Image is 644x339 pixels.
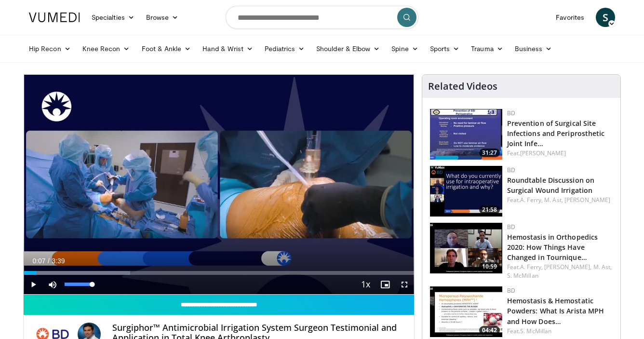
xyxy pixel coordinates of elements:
[520,196,543,204] a: A. Ferry,
[507,196,613,204] div: Feat.
[395,275,414,294] button: Fullscreen
[520,263,543,271] a: A. Ferry,
[52,257,65,265] span: 3:39
[43,275,62,294] button: Mute
[507,166,515,174] a: BD
[24,75,414,295] video-js: Video Player
[376,275,395,294] button: Enable picture-in-picture mode
[65,283,92,286] div: Volume Level
[86,8,140,27] a: Specialties
[48,257,50,265] span: /
[544,263,591,271] a: [PERSON_NAME],
[430,166,502,217] a: 21:58
[550,8,590,27] a: Favorites
[544,196,563,204] a: M. Ast,
[507,149,613,158] div: Feat.
[507,232,598,262] a: Hemostasis in Orthopedics 2020: How Things Have Changed in Tournique…
[226,6,418,29] input: Search topics, interventions
[197,39,259,58] a: Hand & Wrist
[479,149,500,157] span: 31:27
[428,81,497,92] h4: Related Videos
[507,223,515,231] a: BD
[520,149,566,157] a: [PERSON_NAME]
[386,39,424,58] a: Spine
[465,39,509,58] a: Trauma
[424,39,466,58] a: Sports
[596,8,615,27] a: S
[430,286,502,337] img: 74cdd7cb-f3ea-4baf-b85b-cffc470bdfa4.150x105_q85_crop-smart_upscale.jpg
[430,109,502,160] img: bdb02266-35f1-4bde-b55c-158a878fcef6.150x105_q85_crop-smart_upscale.jpg
[259,39,310,58] a: Pediatrics
[77,39,136,58] a: Knee Recon
[23,39,77,58] a: Hip Recon
[479,326,500,335] span: 04:42
[29,13,80,22] img: VuMedi Logo
[507,109,515,117] a: BD
[479,205,500,214] span: 21:58
[430,286,502,337] a: 04:42
[509,39,558,58] a: Business
[430,166,502,217] img: 63b980ac-32f1-48d0-8c7b-91567b14b7c6.150x105_q85_crop-smart_upscale.jpg
[356,275,376,294] button: Playback Rate
[507,176,594,195] a: Roundtable Discussion on Surgical Wound Irrigation
[507,263,613,280] div: Feat.
[136,39,197,58] a: Foot & Ankle
[507,296,604,325] a: Hemostasis & Hemostatic Powders: What Is Arista MPH and How Does…
[507,271,538,280] a: S. McMillan
[310,39,386,58] a: Shoulder & Elbow
[479,262,500,271] span: 10:59
[507,286,515,295] a: BD
[593,263,612,271] a: M. Ast,
[140,8,185,27] a: Browse
[507,327,613,336] div: Feat.
[430,223,502,273] a: 10:59
[32,257,45,265] span: 0:07
[430,223,502,273] img: 0eec6fb8-6c4e-404e-a42a-d2de394424ca.150x105_q85_crop-smart_upscale.jpg
[24,275,43,294] button: Play
[507,119,605,148] a: Prevention of Surgical Site Infections and Periprosthetic Joint Infe…
[24,271,414,275] div: Progress Bar
[564,196,610,204] a: [PERSON_NAME]
[430,109,502,160] a: 31:27
[520,327,551,335] a: S. McMillan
